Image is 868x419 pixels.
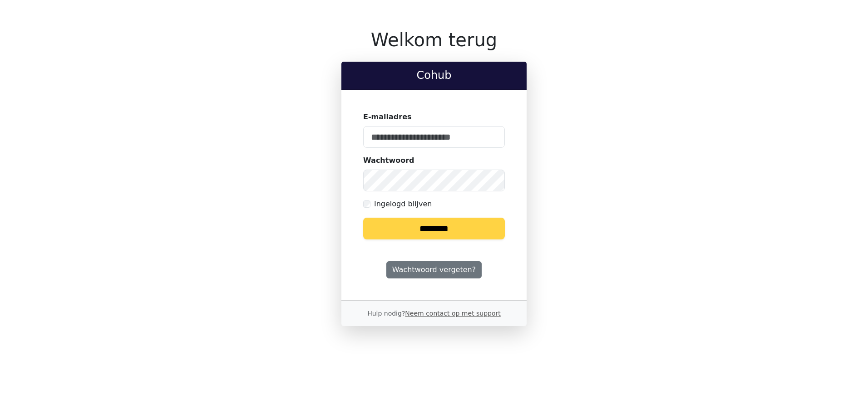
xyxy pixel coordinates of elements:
label: E-mailadres [363,112,412,122]
a: Wachtwoord vergeten? [386,261,482,278]
h2: Cohub [349,69,519,82]
label: Ingelogd blijven [374,199,432,209]
a: Neem contact op met support [405,310,500,317]
small: Hulp nodig? [367,310,501,317]
h1: Welkom terug [341,29,527,51]
label: Wachtwoord [363,155,414,166]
